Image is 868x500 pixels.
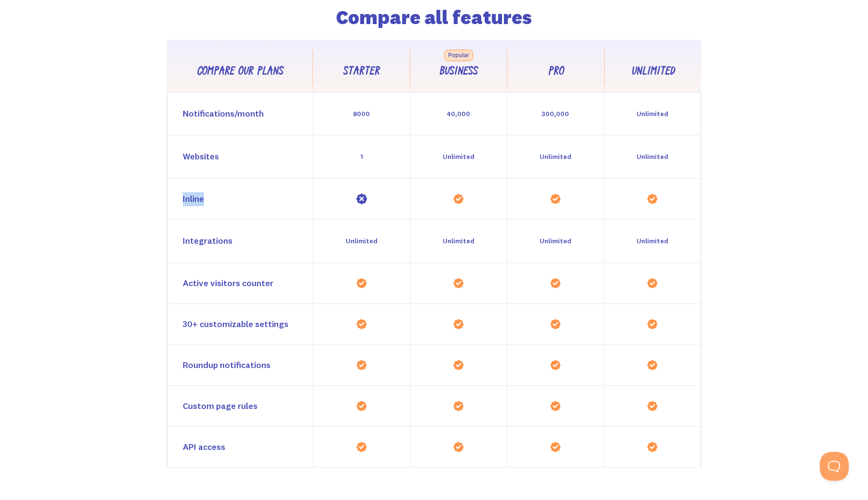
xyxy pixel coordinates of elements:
[183,234,232,248] div: Integrations
[183,399,258,413] div: Custom page rules
[540,150,571,164] div: Unlimited
[637,150,668,164] div: Unlimited
[183,358,271,372] div: Roundup notifications
[353,107,370,121] div: 8000
[183,276,273,290] div: Active visitors counter
[443,150,475,164] div: Unlimited
[631,65,675,79] div: Unlimited
[637,234,668,248] div: Unlimited
[183,107,264,121] div: Notifications/month
[542,107,569,121] div: 300,000
[183,440,225,454] div: API access
[540,234,571,248] div: Unlimited
[443,234,475,248] div: Unlimited
[820,452,849,481] iframe: Toggle Customer Support
[360,150,363,164] div: 1
[183,317,288,331] div: 30+ customizable settings
[197,65,283,79] div: Compare our plans
[183,150,219,164] div: Websites
[439,65,477,79] div: Business
[548,65,564,79] div: Pro
[637,107,668,121] div: Unlimited
[447,107,470,121] div: 40,000
[231,9,637,26] h2: Compare all features
[346,234,378,248] div: Unlimited
[183,192,204,206] div: Inline
[343,65,380,79] div: Starter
